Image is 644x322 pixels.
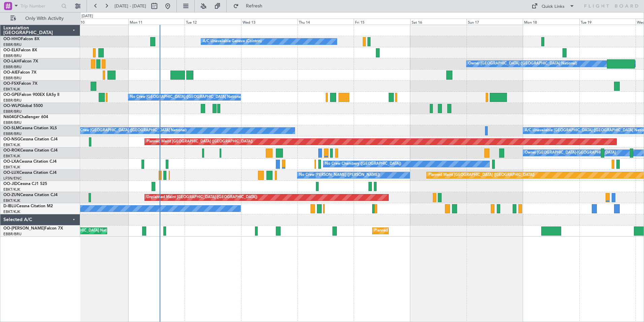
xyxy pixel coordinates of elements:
[325,159,401,169] div: No Crew Chambery ([GEOGRAPHIC_DATA])
[3,137,20,141] span: OO-NSG
[72,19,128,25] div: Sun 10
[3,232,22,237] a: EBBR/BRU
[82,14,93,19] div: [DATE]
[21,1,59,11] input: Trip Number
[185,19,241,25] div: Tue 12
[466,19,523,25] div: Sun 17
[3,142,20,147] a: EBKT/KJK
[3,165,20,170] a: EBKT/KJK
[528,1,578,11] button: Quick Links
[3,226,63,231] a: OO-[PERSON_NAME]Falcon 7X
[523,19,579,25] div: Mon 18
[3,48,37,52] a: OO-ELKFalcon 8X
[3,59,38,63] a: OO-LAHFalcon 7X
[3,37,39,41] a: OO-HHOFalcon 8X
[3,76,22,81] a: EBBR/BRU
[147,137,253,147] div: Planned Maint [GEOGRAPHIC_DATA] ([GEOGRAPHIC_DATA])
[3,82,37,86] a: OO-FSXFalcon 7X
[3,182,18,186] span: OO-JID
[3,171,19,175] span: OO-LUX
[299,170,380,180] div: No Crew [PERSON_NAME] ([PERSON_NAME])
[3,137,58,141] a: OO-NSGCessna Citation CJ4
[3,187,20,192] a: EBKT/KJK
[74,126,187,136] div: No Crew [GEOGRAPHIC_DATA] ([GEOGRAPHIC_DATA] National)
[3,154,20,159] a: EBKT/KJK
[3,126,20,130] span: OO-SLM
[3,160,19,164] span: OO-LXA
[428,170,535,180] div: Planned Maint [GEOGRAPHIC_DATA] ([GEOGRAPHIC_DATA])
[3,198,20,203] a: EBKT/KJK
[128,19,185,25] div: Mon 11
[297,19,354,25] div: Thu 14
[240,4,268,8] span: Refresh
[3,149,20,153] span: OO-ROK
[3,176,22,181] a: LFSN/ENC
[230,1,270,11] button: Refresh
[203,36,262,47] div: A/C Unavailable Geneva (Cointrin)
[3,98,22,103] a: EBBR/BRU
[3,193,20,197] span: OO-ZUN
[3,115,48,119] a: N604GFChallenger 604
[3,93,59,97] a: OO-GPEFalcon 900EX EASy II
[579,19,636,25] div: Tue 19
[3,71,18,75] span: OO-AIE
[3,59,20,63] span: OO-LAH
[3,126,57,130] a: OO-SLMCessna Citation XLS
[147,192,257,203] div: Unplanned Maint [GEOGRAPHIC_DATA] ([GEOGRAPHIC_DATA])
[3,131,22,136] a: EBBR/BRU
[3,204,53,208] a: D-IBLUCessna Citation M2
[7,13,73,24] button: Only With Activity
[525,148,616,158] div: Owner [GEOGRAPHIC_DATA]-[GEOGRAPHIC_DATA]
[468,59,577,69] div: Owner [GEOGRAPHIC_DATA] ([GEOGRAPHIC_DATA] National)
[3,171,57,175] a: OO-LUXCessna Citation CJ4
[542,3,565,10] div: Quick Links
[3,87,20,92] a: EBKT/KJK
[3,193,58,197] a: OO-ZUNCessna Citation CJ4
[18,16,71,21] span: Only With Activity
[3,109,22,114] a: EBBR/BRU
[3,48,19,52] span: OO-ELK
[3,104,20,108] span: OO-WLP
[3,160,57,164] a: OO-LXACessna Citation CJ4
[410,19,466,25] div: Sat 16
[354,19,410,25] div: Fri 15
[241,19,297,25] div: Wed 13
[3,64,22,70] a: EBBR/BRU
[374,226,496,236] div: Planned Maint [GEOGRAPHIC_DATA] ([GEOGRAPHIC_DATA] National)
[3,82,19,86] span: OO-FSX
[130,92,243,102] div: No Crew [GEOGRAPHIC_DATA] ([GEOGRAPHIC_DATA] National)
[3,115,19,119] span: N604GF
[3,104,43,108] a: OO-WLPGlobal 5500
[3,93,19,97] span: OO-GPE
[3,149,58,153] a: OO-ROKCessna Citation CJ4
[3,226,44,231] span: OO-[PERSON_NAME]
[3,204,17,208] span: D-IBLU
[3,42,22,47] a: EBBR/BRU
[3,71,36,75] a: OO-AIEFalcon 7X
[3,209,20,214] a: EBKT/KJK
[3,120,22,125] a: EBBR/BRU
[115,3,146,9] span: [DATE] - [DATE]
[3,53,22,58] a: EBBR/BRU
[3,182,47,186] a: OO-JIDCessna CJ1 525
[3,37,21,41] span: OO-HHO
